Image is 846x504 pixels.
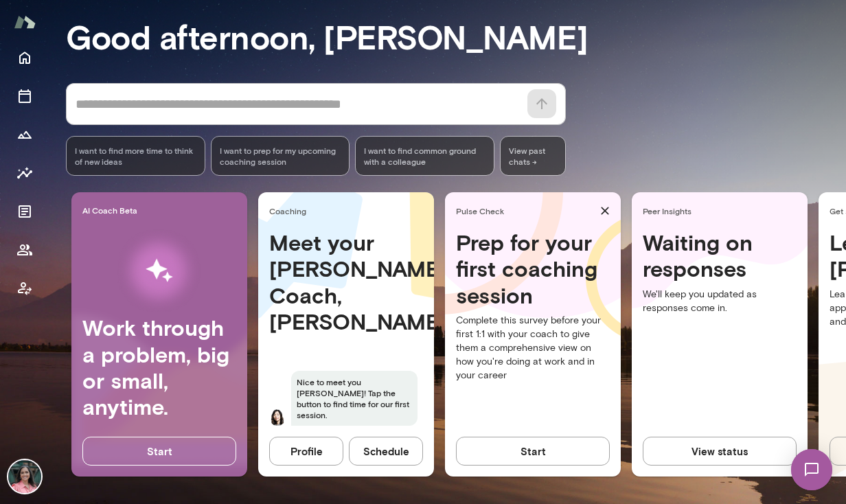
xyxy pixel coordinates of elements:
[75,145,196,167] span: I want to find more time to think of new ideas
[66,17,846,56] h3: Good afternoon, [PERSON_NAME]
[14,9,36,35] img: Mento
[269,205,428,216] span: Coaching
[8,460,41,493] img: Michelle Rangel
[456,205,595,216] span: Pulse Check
[11,44,38,71] button: Home
[11,236,38,264] button: Members
[82,205,242,216] span: AI Coach Beta
[643,288,797,315] p: We'll keep you updated as responses come in.
[456,229,610,308] h4: Prep for your first coaching session
[66,136,205,176] div: I want to find more time to think of new ideas
[643,229,797,282] h4: Waiting on responses
[11,82,38,110] button: Sessions
[349,437,423,466] button: Schedule
[220,145,341,167] span: I want to prep for my upcoming coaching session
[11,159,38,187] button: Insights
[98,227,220,314] img: AI Workflows
[355,136,494,176] div: I want to find common ground with a colleague
[456,437,610,466] button: Start
[82,314,236,420] h4: Work through a problem, big or small, anytime.
[11,121,38,148] button: Growth Plan
[269,229,423,335] h4: Meet your [PERSON_NAME] Coach, [PERSON_NAME]
[11,275,38,302] button: Coach app
[82,437,236,466] button: Start
[500,136,566,176] span: View past chats ->
[456,314,610,382] p: Complete this survey before your first 1:1 with your coach to give them a comprehensive view on h...
[643,437,797,466] button: View status
[11,198,38,225] button: Documents
[364,145,485,167] span: I want to find common ground with a colleague
[211,136,350,176] div: I want to prep for my upcoming coaching session
[269,437,343,466] button: Profile
[269,409,286,426] img: Angela Byers Byers
[643,205,802,216] span: Peer Insights
[291,371,418,426] span: Nice to meet you [PERSON_NAME]! Tap the button to find time for our first session.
